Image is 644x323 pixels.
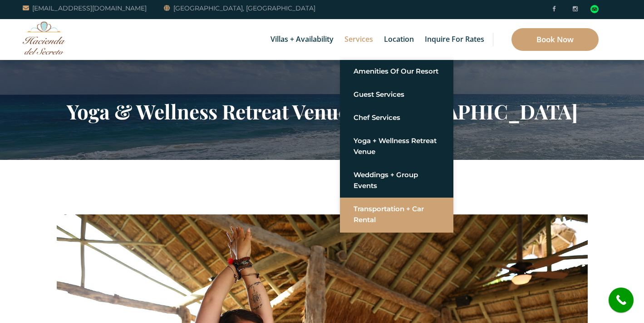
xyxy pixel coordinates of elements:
a: Yoga + Wellness Retreat Venue [354,133,440,160]
a: Inquire for Rates [420,19,489,60]
img: Awesome Logo [23,21,66,55]
a: Guest Services [354,86,440,103]
a: Services [340,19,378,60]
a: call [609,288,634,313]
a: Amenities of Our Resort [354,63,440,80]
i: call [611,290,631,310]
a: [GEOGRAPHIC_DATA], [GEOGRAPHIC_DATA] [164,3,315,14]
a: Transportation + Car Rental [354,201,440,228]
a: Book Now [511,28,599,51]
img: Tripadvisor_logomark.svg [590,5,599,13]
h2: Yoga & Wellness Retreat Venue - [GEOGRAPHIC_DATA] [57,99,588,123]
div: Read traveler reviews on Tripadvisor [590,5,599,13]
a: Weddings + Group Events [354,167,440,194]
a: Chef Services [354,109,440,126]
a: [EMAIL_ADDRESS][DOMAIN_NAME] [23,3,147,14]
a: Location [379,19,418,60]
a: Villas + Availability [266,19,338,60]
